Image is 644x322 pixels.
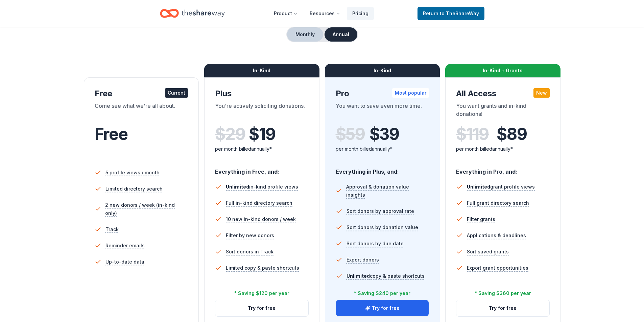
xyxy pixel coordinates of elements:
span: Applications & deadlines [467,231,526,240]
nav: Main [268,5,374,21]
span: $ 89 [497,125,527,144]
button: Try for free [215,300,308,316]
div: Everything in Pro, and: [456,162,550,176]
span: Sort donors by donation value [347,223,418,231]
span: 2 new donors / week (in-kind only) [105,201,188,217]
div: Everything in Free, and: [215,162,309,176]
a: Home [160,5,225,21]
span: copy & paste shortcuts [347,273,425,279]
span: to TheShareWay [440,10,479,16]
span: grant profile views [467,184,535,190]
div: * Saving $240 per year [354,289,410,297]
div: Plus [215,88,309,99]
button: Try for free [456,300,549,316]
div: New [533,88,550,98]
div: per month billed annually* [215,145,309,153]
span: Unlimited [347,273,370,279]
span: Approval & donation value insights [346,183,429,199]
a: Pricing [347,7,374,20]
button: Try for free [336,300,429,316]
div: Free [95,88,188,99]
span: $ 39 [369,125,399,144]
span: Limited directory search [105,185,163,193]
span: Export donors [347,256,379,264]
div: Most popular [392,88,429,98]
div: You want grants and in-kind donations! [456,102,550,121]
span: Filter by new donors [226,231,274,240]
button: Annual [325,27,357,42]
span: 10 new in-kind donors / week [226,215,296,223]
span: Reminder emails [105,242,145,250]
span: Sort donors in Track [226,248,273,256]
div: Everything in Plus, and: [336,162,429,176]
button: Product [268,7,303,20]
span: Track [105,225,119,233]
div: In-Kind + Grants [445,64,560,77]
div: * Saving $120 per year [234,289,289,297]
span: in-kind profile views [226,184,298,190]
span: 5 profile views / month [105,169,160,177]
div: In-Kind [204,64,319,77]
span: Limited copy & paste shortcuts [226,264,299,272]
span: Sort donors by approval rate [347,207,414,215]
button: Resources [304,7,345,20]
div: * Saving $360 per year [475,289,531,297]
div: per month billed annually* [456,145,550,153]
span: Filter grants [467,215,495,223]
a: Returnto TheShareWay [418,7,484,20]
div: Pro [336,88,429,99]
button: Monthly [287,27,323,42]
span: Sort saved grants [467,248,509,256]
span: Full grant directory search [467,199,529,207]
div: You want to save even more time. [336,102,429,121]
span: Export grant opportunities [467,264,528,272]
div: All Access [456,88,550,99]
span: Sort donors by due date [347,240,404,248]
span: Full in-kind directory search [226,199,292,207]
div: per month billed annually* [336,145,429,153]
span: Return [423,9,479,18]
div: Come see what we're all about. [95,102,188,121]
span: Unlimited [226,184,249,190]
span: Unlimited [467,184,490,190]
div: In-Kind [325,64,440,77]
span: Up-to-date data [105,258,144,266]
div: You're actively soliciting donations. [215,102,309,121]
span: $ 19 [249,125,275,144]
div: Current [165,88,188,98]
span: Free [95,124,128,144]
